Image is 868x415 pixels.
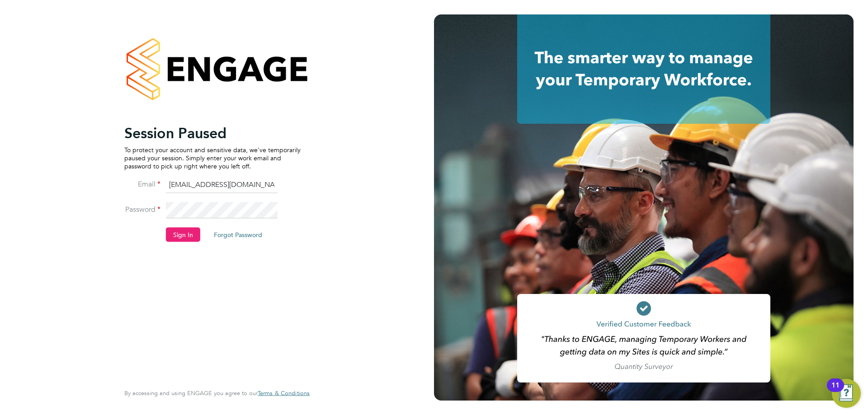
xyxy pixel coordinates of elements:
[207,227,269,242] button: Forgot Password
[124,205,160,214] label: Password
[258,390,310,397] a: Terms & Conditions
[124,179,160,189] label: Email
[831,385,840,397] div: 11
[166,177,278,193] input: Enter your work email...
[832,379,861,408] button: Open Resource Center, 11 new notifications
[124,145,301,170] p: To protect your account and sensitive data, we've temporarily paused your session. Simply enter y...
[166,227,200,242] button: Sign In
[258,389,310,397] span: Terms & Conditions
[124,389,310,397] span: By accessing and using ENGAGE you agree to our
[124,124,301,142] h2: Session Paused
